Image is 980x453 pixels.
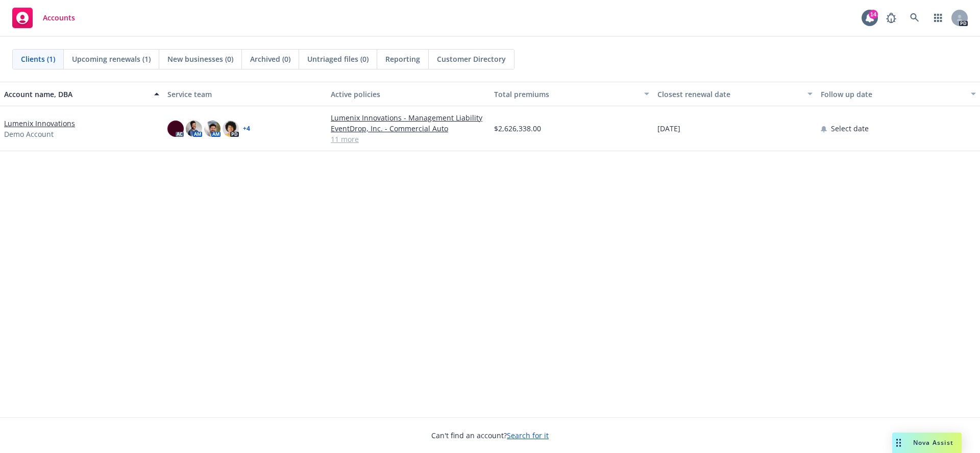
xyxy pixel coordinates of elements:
[243,126,250,132] a: + 4
[4,129,54,139] span: Demo Account
[831,123,869,134] span: Select date
[331,112,486,123] a: Lumenix Innovations - Management Liability
[817,82,980,106] button: Follow up date
[21,54,55,64] span: Clients (1)
[657,123,680,134] span: [DATE]
[204,121,220,137] img: photo
[431,430,549,441] span: Can't find an account?
[167,89,323,100] div: Service team
[307,54,369,64] span: Untriaged files (0)
[167,54,233,64] span: New businesses (0)
[437,54,506,64] span: Customer Directory
[904,8,925,28] a: Search
[4,118,75,129] a: Lumenix Innovations
[913,438,953,447] span: Nova Assist
[327,82,490,106] button: Active policies
[223,121,239,137] img: photo
[881,8,901,28] a: Report a Bug
[653,82,817,106] button: Closest renewal date
[507,431,549,440] a: Search for it
[43,14,75,22] span: Accounts
[163,82,327,106] button: Service team
[72,54,151,64] span: Upcoming renewals (1)
[821,89,965,100] div: Follow up date
[8,4,79,32] a: Accounts
[490,82,653,106] button: Total premiums
[250,54,290,64] span: Archived (0)
[331,89,486,100] div: Active policies
[331,123,486,134] a: EventDrop, Inc. - Commercial Auto
[657,89,801,100] div: Closest renewal date
[4,89,148,100] div: Account name, DBA
[869,10,878,19] div: 14
[167,121,184,137] img: photo
[186,121,202,137] img: photo
[331,134,486,145] a: 11 more
[494,123,541,134] span: $2,626,338.00
[892,433,962,453] button: Nova Assist
[928,8,948,28] a: Switch app
[892,433,905,453] div: Drag to move
[494,89,638,100] div: Total premiums
[385,54,420,64] span: Reporting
